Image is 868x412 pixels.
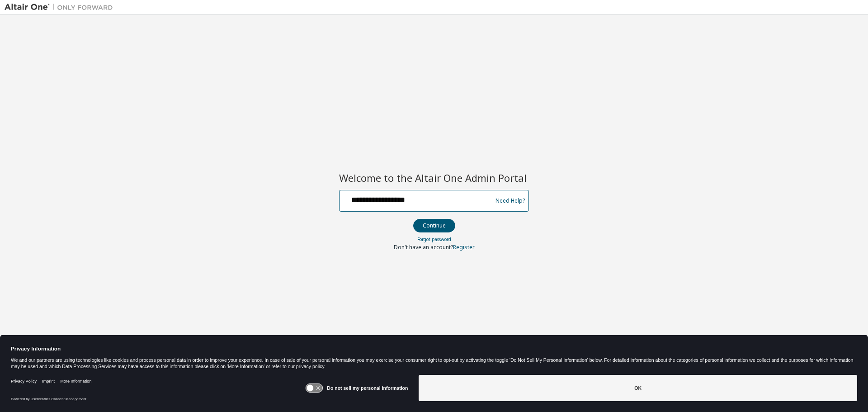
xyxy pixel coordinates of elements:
img: Altair One [5,3,118,12]
a: Forgot password [417,236,451,242]
h2: Welcome to the Altair One Admin Portal [339,171,529,184]
button: Continue [413,219,455,232]
span: Don't have an account? [394,243,453,251]
a: Register [453,243,475,251]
